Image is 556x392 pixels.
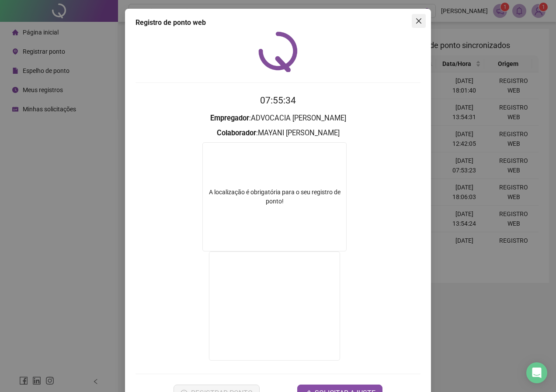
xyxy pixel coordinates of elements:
strong: Colaborador [217,129,256,137]
img: QRPoint [258,31,298,72]
div: Open Intercom Messenger [526,362,547,383]
div: A localização é obrigatória para o seu registro de ponto! [203,188,346,206]
h3: : ADVOCACIA [PERSON_NAME] [136,113,420,124]
h3: : MAYANI [PERSON_NAME] [136,127,420,139]
time: 07:55:34 [260,95,296,106]
button: Close [412,14,426,28]
div: Registro de ponto web [136,17,420,28]
span: close [415,17,422,24]
strong: Empregador [210,114,249,122]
